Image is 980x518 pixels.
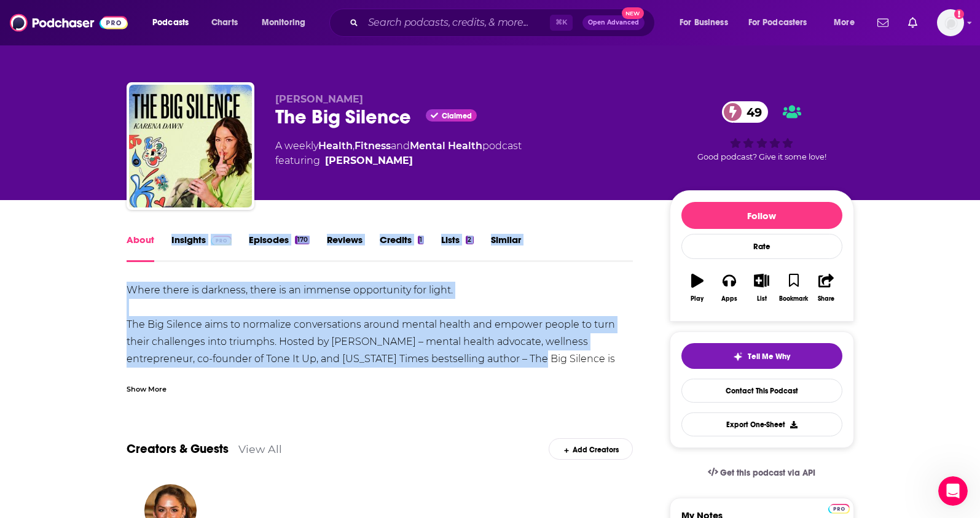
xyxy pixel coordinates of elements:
[757,295,767,303] div: List
[954,9,964,19] svg: Add a profile image
[325,153,413,168] a: Karena Dawn
[203,13,245,33] a: Charts
[391,140,410,152] span: and
[722,101,768,123] a: 49
[671,13,743,33] button: open menu
[129,85,252,207] img: The Big Silence
[681,202,842,229] button: Follow
[938,476,968,506] iframe: Intercom live chat
[670,93,854,169] div: 49Good podcast? Give it some love!
[249,234,309,262] a: Episodes170
[275,139,522,168] div: A weekly podcast
[327,234,363,262] a: Reviews
[937,9,964,36] img: User Profile
[697,152,826,161] span: Good podcast? Give it some love!
[588,20,639,26] span: Open Advanced
[828,504,850,514] img: Podchaser Pro
[734,101,768,123] span: 49
[275,93,363,105] span: [PERSON_NAME]
[295,236,309,244] div: 170
[152,14,189,31] span: Podcasts
[720,468,815,478] span: Get this podcast via API
[549,438,633,460] div: Add Creators
[698,458,826,488] a: Get this podcast via API
[778,266,810,310] button: Bookmark
[681,412,842,436] button: Export One-Sheet
[872,12,893,33] a: Show notifications dropdown
[721,295,737,303] div: Apps
[380,234,424,262] a: Credits1
[828,502,850,514] a: Pro website
[418,236,424,244] div: 1
[825,13,870,33] button: open menu
[318,140,353,152] a: Health
[442,113,472,119] span: Claimed
[681,343,842,369] button: tell me why sparkleTell Me Why
[262,14,305,31] span: Monitoring
[466,236,473,244] div: 2
[834,14,855,31] span: More
[691,295,704,303] div: Play
[253,13,321,33] button: open menu
[748,352,790,361] span: Tell Me Why
[275,153,522,168] span: featuring
[550,15,573,31] span: ⌘ K
[127,441,229,457] a: Creators & Guests
[144,13,205,33] button: open menu
[353,140,355,152] span: ,
[740,13,825,33] button: open menu
[211,236,232,245] img: Podchaser Pro
[680,14,728,31] span: For Business
[211,14,238,31] span: Charts
[410,140,482,152] a: Mental Health
[779,295,808,303] div: Bookmark
[681,234,842,259] div: Rate
[937,9,964,36] button: Show profile menu
[622,7,644,19] span: New
[748,14,807,31] span: For Podcasters
[937,9,964,36] span: Logged in as kochristina
[491,234,521,262] a: Similar
[171,234,232,262] a: InsightsPodchaser Pro
[127,234,154,262] a: About
[713,266,745,310] button: Apps
[341,9,667,37] div: Search podcasts, credits, & more...
[10,11,128,34] img: Podchaser - Follow, Share and Rate Podcasts
[681,379,842,403] a: Contact This Podcast
[810,266,842,310] button: Share
[681,266,713,310] button: Play
[441,234,473,262] a: Lists2
[733,352,743,361] img: tell me why sparkle
[582,15,645,30] button: Open AdvancedNew
[355,140,391,152] a: Fitness
[818,295,834,303] div: Share
[363,13,550,33] input: Search podcasts, credits, & more...
[903,12,922,33] a: Show notifications dropdown
[238,443,282,455] a: View All
[745,266,777,310] button: List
